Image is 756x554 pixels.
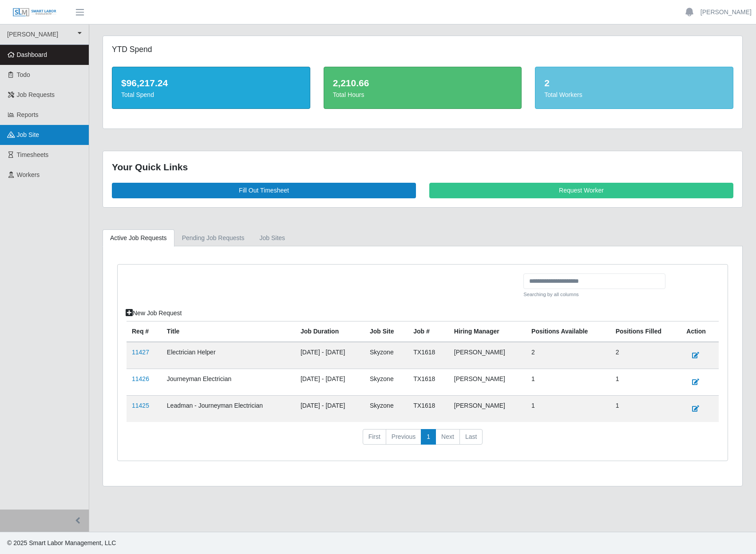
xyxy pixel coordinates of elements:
td: Skyzone [364,395,408,422]
a: Request Worker [429,183,733,198]
div: Total Spend [121,90,301,100]
div: $96,217.24 [121,76,301,90]
th: Hiring Manager [449,321,526,342]
td: 1 [526,369,610,395]
a: job sites [252,229,293,247]
span: Timesheets [17,151,49,158]
td: TX1618 [408,342,449,369]
td: Electrician Helper [162,342,295,369]
a: New Job Request [120,305,188,321]
a: 11426 [132,375,149,382]
span: Reports [17,111,39,118]
a: Active Job Requests [103,229,174,247]
td: TX1618 [408,369,449,395]
td: 1 [610,369,681,395]
th: Title [162,321,295,342]
span: job site [17,131,40,138]
td: [PERSON_NAME] [449,395,526,422]
th: Positions Available [526,321,610,342]
span: Todo [17,71,30,78]
span: Workers [17,171,40,178]
td: Leadman - Journeyman Electrician [162,395,295,422]
td: Skyzone [364,369,408,395]
a: [PERSON_NAME] [701,8,752,17]
th: Job Duration [295,321,364,342]
a: 1 [421,429,436,445]
td: [PERSON_NAME] [449,369,526,395]
a: 11427 [132,349,149,356]
td: [PERSON_NAME] [449,342,526,369]
td: 2 [610,342,681,369]
a: Pending Job Requests [174,229,252,247]
span: Dashboard [17,51,47,58]
div: Total Hours [333,90,513,100]
th: Positions Filled [610,321,681,342]
td: [DATE] - [DATE] [295,369,364,395]
small: Searching by all columns [523,291,665,298]
div: 2,210.66 [333,76,513,90]
th: job site [364,321,408,342]
a: Fill Out Timesheet [112,183,416,198]
td: 2 [526,342,610,369]
img: SLM Logo [12,8,57,17]
span: Job Requests [17,91,55,98]
div: Total Workers [544,90,724,100]
td: [DATE] - [DATE] [295,395,364,422]
td: TX1618 [408,395,449,422]
th: Req # [127,321,162,342]
a: 11425 [132,402,149,409]
nav: pagination [127,429,719,452]
th: Job # [408,321,449,342]
td: [DATE] - [DATE] [295,342,364,369]
h5: YTD Spend [112,45,310,54]
td: Journeyman Electrician [162,369,295,395]
td: 1 [610,395,681,422]
th: Action [681,321,719,342]
div: 2 [544,76,724,90]
td: 1 [526,395,610,422]
td: Skyzone [364,342,408,369]
div: Your Quick Links [112,160,733,174]
span: © 2025 Smart Labor Management, LLC [7,539,116,546]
